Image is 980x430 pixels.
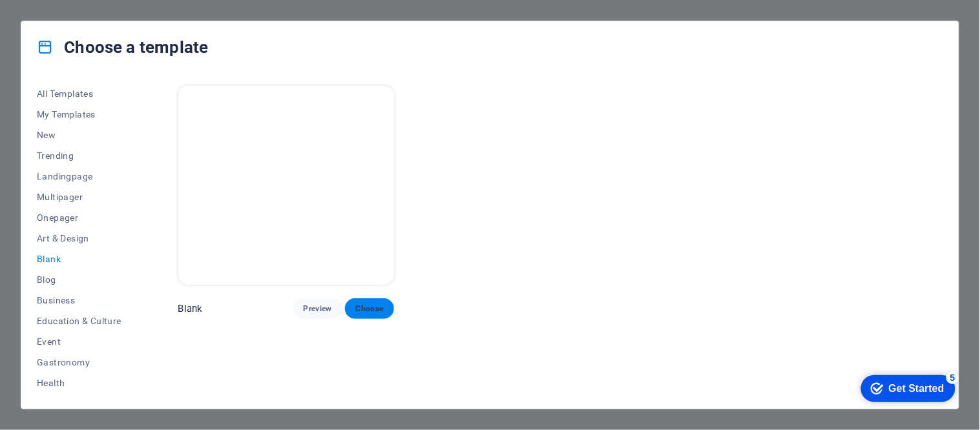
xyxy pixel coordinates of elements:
[293,298,342,319] button: Preview
[37,125,121,145] button: New
[37,290,121,311] button: Business
[37,352,121,373] button: Gastronomy
[37,254,121,264] span: Blank
[37,378,121,388] span: Health
[37,192,121,202] span: Multipager
[37,274,121,285] span: Blog
[37,207,121,228] button: Onepager
[37,295,121,305] span: Business
[37,109,121,119] span: My Templates
[37,145,121,166] button: Trending
[355,303,384,314] span: Choose
[37,88,121,99] span: All Templates
[37,150,121,161] span: Trending
[37,212,121,223] span: Onepager
[37,269,121,290] button: Blog
[304,303,332,314] span: Preview
[37,311,121,331] button: Education & Culture
[37,83,121,104] button: All Templates
[37,336,121,347] span: Event
[345,298,394,319] button: Choose
[37,166,121,187] button: Landingpage
[37,357,121,367] span: Gastronomy
[37,316,121,326] span: Education & Culture
[96,3,109,15] div: 5
[37,37,208,57] h4: Choose a template
[37,130,121,140] span: New
[178,302,203,315] p: Blank
[37,249,121,269] button: Blank
[37,233,121,243] span: Art & Design
[178,86,395,285] img: Blank
[38,14,94,26] div: Get Started
[10,6,105,34] div: Get Started 5 items remaining, 0% complete
[37,104,121,125] button: My Templates
[37,331,121,352] button: Event
[37,187,121,207] button: Multipager
[37,228,121,249] button: Art & Design
[37,171,121,181] span: Landingpage
[37,373,121,393] button: Health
